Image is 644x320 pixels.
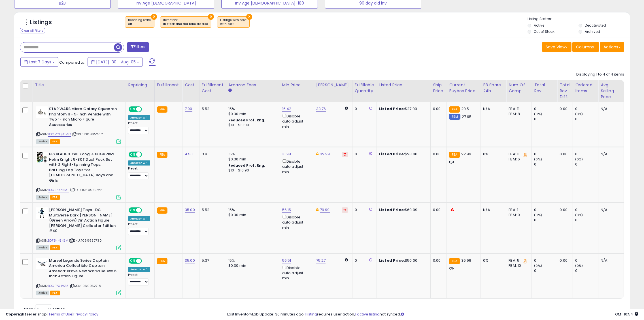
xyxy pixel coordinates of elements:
span: OFF [141,208,150,213]
div: 0 [534,258,557,263]
span: ON [129,107,136,112]
a: 7.00 [185,106,192,112]
div: 0 [355,258,372,263]
div: 0 [355,207,372,212]
small: FBA [449,106,460,113]
span: [DATE]-30 - Aug-05 [96,59,136,65]
div: 0 [575,117,598,122]
i: Revert to store-level Dynamic Max Price [344,209,346,211]
button: Last 7 Days [20,57,58,67]
span: ON [129,258,136,263]
b: Listed Price: [379,151,405,157]
a: B0CMYQPCMC [48,132,71,137]
span: FBA [50,291,60,295]
div: in stock and fba backordered [163,22,208,26]
div: 0.00 [560,258,568,263]
div: 0 [355,106,372,111]
a: 1 listing [305,312,317,317]
div: 5.52 [202,207,222,212]
div: 0 [355,152,372,157]
span: 2025-08-14 10:54 GMT [615,312,638,317]
a: 16.42 [282,106,292,112]
b: [PERSON_NAME] Toys- DC Multiverse Dark [PERSON_NAME] (Green Arrow) 7in Action Figure [PERSON_NAME... [49,207,118,235]
span: Listings with cost : [220,18,246,26]
b: Listed Price: [379,258,405,263]
div: Last InventoryLab Update: 36 minutes ago, requires user action, not synced. [227,312,638,317]
small: (0%) [534,263,542,268]
div: Preset: [128,222,150,235]
div: [PERSON_NAME] [316,82,350,88]
img: 31AmNZ7vIbL._SL40_.jpg [36,207,48,219]
div: Preset: [128,121,150,134]
button: × [151,14,157,20]
div: 0 [534,268,557,273]
span: Columns [576,44,594,50]
div: Cost [185,82,197,88]
div: 0.00 [433,106,442,111]
span: All listings currently available for purchase on Amazon [36,195,49,200]
div: 0.00 [560,152,568,157]
div: 0.00 [560,106,568,111]
div: 0.00 [433,152,442,157]
span: OFF [141,107,150,112]
span: FBA [50,245,60,250]
button: × [246,14,252,20]
label: Deactivated [585,23,606,28]
span: 22.99 [461,151,471,157]
span: All listings currently available for purchase on Amazon [36,139,49,144]
div: Disable auto adjust min [282,113,309,129]
div: 0.00 [560,207,568,212]
div: 0 [575,152,598,157]
a: 33.76 [316,106,326,112]
b: Reduced Prof. Rng. [228,118,265,123]
a: 4.50 [185,151,193,157]
div: Displaying 1 to 4 of 4 items [576,72,624,77]
div: off [128,22,151,26]
strong: Copyright [6,312,26,317]
div: FBM: 10 [509,263,527,268]
div: Current Buybox Price [449,82,478,94]
div: FBM: 0 [509,212,527,218]
a: B0F54K8KSM [48,238,68,243]
button: [DATE]-30 - Aug-05 [88,57,143,67]
a: B0CS8KZ5MF [48,188,69,192]
div: $0.30 min [228,263,275,268]
span: 29.5 [461,106,469,111]
div: 15% [228,106,275,111]
a: 56.15 [282,207,291,213]
b: Marvel Legends Series Captain America Collectible Captain America: Brave New World Deluxe 6 Inch ... [49,258,118,280]
div: Fulfillment Cost [202,82,224,94]
label: Archived [585,29,600,34]
div: 0 [534,218,557,223]
div: N/A [601,207,619,212]
div: N/A [483,106,502,111]
div: Amazon AI * [128,160,150,166]
div: 0 [575,218,598,223]
span: ON [129,152,136,157]
div: 0 [534,152,557,157]
div: FBA: 11 [509,106,527,111]
div: ASIN: [36,106,121,143]
img: 5185O43JQlL._SL40_.jpg [36,152,48,163]
button: × [208,14,214,20]
div: with cost [220,22,246,26]
div: ASIN: [36,207,121,249]
a: 32.99 [320,151,330,157]
small: Amazon Fees. [228,88,232,93]
span: Repricing state : [128,18,151,26]
div: 0 [534,162,557,167]
a: 35.00 [185,207,195,213]
button: Columns [572,42,599,52]
button: Save View [542,42,571,52]
span: Show: entries [24,306,65,312]
div: $0.30 min [228,157,275,162]
i: Revert to store-level Dynamic Max Price [344,153,346,156]
small: (0%) [534,112,542,116]
span: | SKU: 1069952730 [69,238,102,243]
b: Listed Price: [379,106,405,111]
p: Listing States: [528,16,630,22]
div: $10 - $10.90 [228,168,275,173]
div: Preset: [128,273,150,286]
a: 10.98 [282,151,291,157]
div: Preset: [128,167,150,179]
